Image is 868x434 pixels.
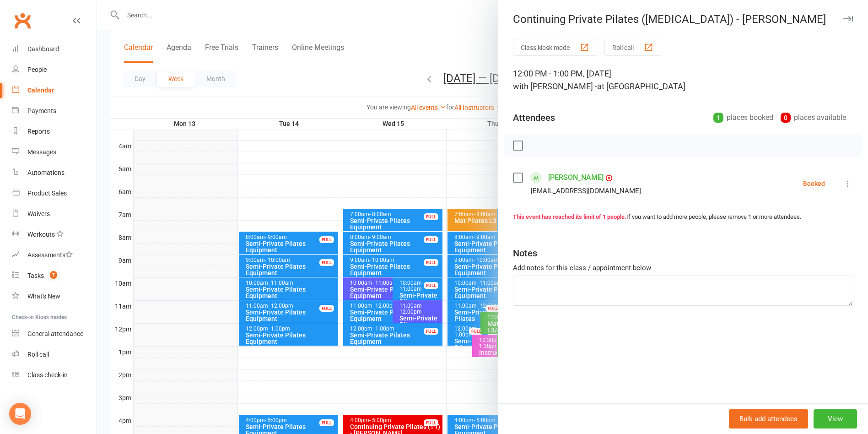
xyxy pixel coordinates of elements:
[513,39,597,56] button: Class kiosk mode
[27,190,67,197] div: Product Sales
[513,212,853,222] div: If you want to add more people, please remove 1 or more attendees.
[27,351,49,358] div: Roll call
[513,81,597,91] span: with [PERSON_NAME] -
[27,251,73,259] div: Assessments
[713,111,773,124] div: places booked
[27,169,65,176] div: Automations
[50,271,57,279] span: 7
[12,344,97,365] a: Roll call
[12,80,97,101] a: Calendar
[27,45,59,53] div: Dashboard
[713,113,723,123] div: 1
[12,245,97,266] a: Assessments
[12,324,97,344] a: General attendance kiosk mode
[513,111,555,124] div: Attendees
[27,107,56,114] div: Payments
[12,163,97,183] a: Automations
[27,371,68,379] div: Class check-in
[781,111,846,124] div: places available
[27,66,47,73] div: People
[12,142,97,163] a: Messages
[12,224,97,245] a: Workouts
[11,9,34,32] a: Clubworx
[12,183,97,204] a: Product Sales
[498,13,868,26] div: Continuing Private Pilates ([MEDICAL_DATA]) - [PERSON_NAME]
[513,67,853,93] div: 12:00 PM - 1:00 PM, [DATE]
[513,213,626,220] strong: This event has reached its limit of 1 people.
[513,262,853,273] div: Add notes for this class / appointment below
[513,247,537,260] div: Notes
[597,81,685,91] span: at [GEOGRAPHIC_DATA]
[548,170,604,185] a: [PERSON_NAME]
[781,113,791,123] div: 0
[27,87,54,94] div: Calendar
[604,39,661,56] button: Roll call
[12,365,97,385] a: Class kiosk mode
[27,330,83,337] div: General attendance
[12,39,97,60] a: Dashboard
[531,185,641,197] div: [EMAIL_ADDRESS][DOMAIN_NAME]
[27,128,50,135] div: Reports
[729,409,808,429] button: Bulk add attendees
[12,204,97,224] a: Waivers
[12,266,97,286] a: Tasks 7
[27,272,44,279] div: Tasks
[9,403,31,425] div: Open Intercom Messenger
[803,180,825,187] div: Booked
[27,210,50,217] div: Waivers
[27,293,60,300] div: What's New
[12,101,97,121] a: Payments
[12,286,97,307] a: What's New
[814,409,857,429] button: View
[27,148,56,156] div: Messages
[12,121,97,142] a: Reports
[27,231,55,238] div: Workouts
[12,60,97,80] a: People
